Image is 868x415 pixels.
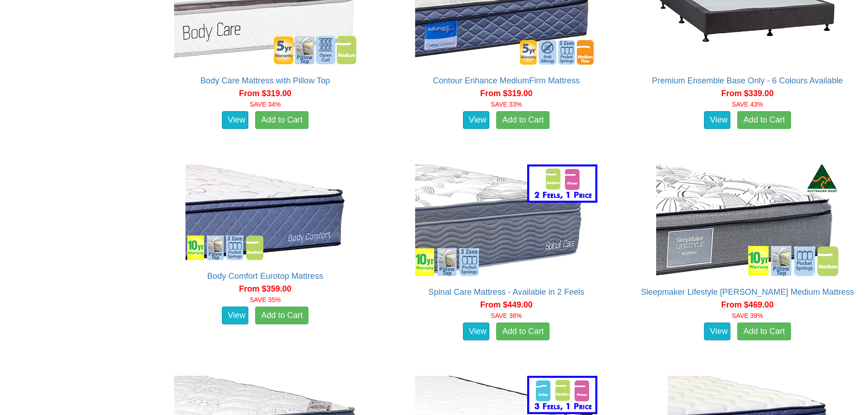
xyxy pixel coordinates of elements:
[704,323,730,341] a: View
[463,323,489,341] a: View
[463,111,489,129] a: View
[433,76,580,85] a: Contour Enhance MediumFirm Mattress
[704,111,730,129] a: View
[200,76,330,85] a: Body Care Mattress with Pillow Top
[207,272,324,281] a: Body Comfort Eurotop Mattress
[737,323,791,341] a: Add to Cart
[413,162,600,278] img: Spinal Care Mattress - Available in 2 Feels
[641,287,854,297] a: Sleepmaker Lifestyle [PERSON_NAME] Medium Mattress
[255,307,308,325] a: Add to Cart
[428,287,584,297] a: Spinal Care Mattress - Available in 2 Feels
[496,111,550,129] a: Add to Cart
[183,162,347,262] img: Body Comfort Eurotop Mattress
[239,89,292,98] span: From $319.00
[480,89,533,98] span: From $319.00
[239,284,292,293] span: From $359.00
[250,296,281,303] font: SAVE 35%
[491,312,522,319] font: SAVE 36%
[250,101,281,108] font: SAVE 34%
[480,300,533,309] span: From $449.00
[732,101,763,108] font: SAVE 43%
[654,162,841,278] img: Sleepmaker Lifestyle Murray Medium Mattress
[491,101,522,108] font: SAVE 33%
[255,111,308,129] a: Add to Cart
[496,323,550,341] a: Add to Cart
[732,312,763,319] font: SAVE 39%
[721,300,774,309] span: From $469.00
[222,307,248,325] a: View
[737,111,791,129] a: Add to Cart
[652,76,843,85] a: Premium Ensemble Base Only - 6 Colours Available
[721,89,774,98] span: From $339.00
[222,111,248,129] a: View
